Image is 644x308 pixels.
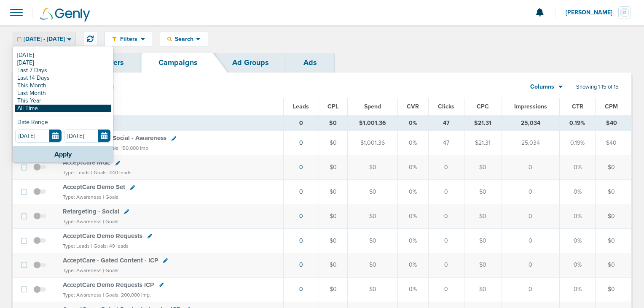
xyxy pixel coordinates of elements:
[464,115,502,131] td: $21.31
[91,170,131,176] small: | Goals: 440 leads
[15,51,111,59] a: [DATE]
[327,103,338,110] span: CPL
[560,277,595,302] td: 0%
[286,53,334,73] a: Ads
[63,183,125,191] span: AcceptCare Demo Set
[502,180,560,204] td: 0
[348,115,398,131] td: $1,001.36
[299,286,303,293] a: 0
[398,180,428,204] td: 0%
[319,131,347,155] td: $0
[572,103,583,110] span: CTR
[15,105,111,112] a: All Time
[530,83,554,91] span: Columns
[398,228,428,253] td: 0%
[560,155,595,180] td: 0%
[438,103,454,110] span: Clicks
[398,277,428,302] td: 0%
[63,267,102,273] small: Type: Awareness
[63,292,102,298] small: Type: Awareness
[319,155,347,180] td: $0
[103,145,150,151] small: | Goals: 150,000 imp.
[40,8,90,22] img: Genly
[464,180,502,204] td: $0
[595,131,631,155] td: $40
[502,204,560,229] td: 0
[428,115,464,131] td: 47
[560,180,595,204] td: 0%
[514,103,547,110] span: Impressions
[319,204,347,229] td: $0
[15,67,111,74] a: Last 7 Days
[477,103,489,110] span: CPC
[428,253,464,277] td: 0
[141,53,215,73] a: Campaigns
[319,180,347,204] td: $0
[63,257,158,264] span: AcceptCare - Gated Content - ICP
[13,53,85,73] a: Dashboard
[595,228,631,253] td: $0
[398,131,428,155] td: 0%
[464,228,502,253] td: $0
[502,131,560,155] td: 25,034
[15,97,111,105] a: This Year
[560,228,595,253] td: 0%
[407,103,419,110] span: CVR
[319,277,347,302] td: $0
[502,115,560,131] td: 25,034
[63,243,90,249] small: Type: Leads
[24,36,65,42] span: [DATE] - [DATE]
[428,155,464,180] td: 0
[595,155,631,180] td: $0
[13,146,113,162] button: Apply
[348,180,398,204] td: $0
[502,277,560,302] td: 0
[398,115,428,131] td: 0%
[560,204,595,229] td: 0%
[595,115,631,131] td: $40
[85,53,141,73] a: Offers
[63,219,102,224] small: Type: Awareness
[299,164,303,171] a: 0
[560,253,595,277] td: 0%
[560,131,595,155] td: 0.19%
[103,292,151,298] small: | Goals: 200,000 imp.
[103,219,120,224] small: | Goals:
[58,115,283,131] td: TOTALS
[348,253,398,277] td: $0
[293,103,309,110] span: Leads
[576,84,619,91] span: Showing 1-15 of 15
[299,139,303,146] a: 0
[299,261,303,268] a: 0
[464,253,502,277] td: $0
[595,180,631,204] td: $0
[398,155,428,180] td: 0%
[63,194,102,200] small: Type: Awareness
[502,228,560,253] td: 0
[348,204,398,229] td: $0
[63,281,154,289] span: AcceptCare Demo Requests ICP
[15,89,111,97] a: Last Month
[428,204,464,229] td: 0
[299,213,303,220] a: 0
[63,170,90,176] small: Type: Leads
[299,188,303,195] a: 0
[319,115,347,131] td: $0
[299,237,303,244] a: 0
[319,228,347,253] td: $0
[103,267,120,273] small: | Goals:
[364,103,381,110] span: Spend
[283,115,319,131] td: 0
[560,115,595,131] td: 0.19%
[63,232,142,240] span: AcceptCare Demo Requests
[502,253,560,277] td: 0
[215,53,286,73] a: Ad Groups
[605,103,618,110] span: CPM
[348,228,398,253] td: $0
[91,243,129,249] small: | Goals: 49 leads
[63,159,110,166] span: AcceptCare MQL
[595,204,631,229] td: $0
[348,131,398,155] td: $1,001.36
[428,131,464,155] td: 47
[319,253,347,277] td: $0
